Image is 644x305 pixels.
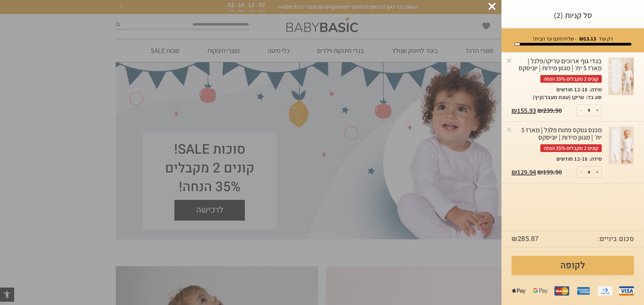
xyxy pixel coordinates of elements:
[512,168,517,176] span: ₪
[584,35,596,42] span: 13.13
[533,35,577,42] span: - שליח חינם עד הבית!
[537,106,562,115] bdi: 239.90
[598,284,612,298] img: diners.png
[512,106,517,115] span: ₪
[577,167,585,178] button: -
[593,167,601,178] button: +
[608,127,634,164] a: מכנס גטקס פתוח פלנל | מארז 5 יח׳ | מגוון מידות | יוניסקס
[506,126,513,133] a: Remove this item
[608,58,634,95] a: בגדי גוף ארוכים טריקו/פלנל | מארז 5 יח׳ | מגוון מידות | יוניסקס
[540,144,602,152] span: קונים 2 מקבלים 35% הנחה
[512,127,602,155] a: מכנס גטקס פתוח פלנל | מארז 5 יח׳ | מגוון מידות | יוניסקסקונים 2 מקבלים 35% הנחה
[582,167,596,178] input: כמות המוצר
[582,105,596,116] input: כמות המוצר
[540,75,602,83] span: קונים 2 מקבלים 35% הנחה
[577,105,585,116] button: -
[584,94,602,101] dt: סוג בד:
[533,284,548,298] img: gpay.png
[576,284,591,298] img: amex.png
[556,86,588,93] p: 12-18 חודשים
[579,35,596,42] strong: ₪
[554,284,569,298] img: mastercard.png
[593,105,601,116] button: +
[512,256,634,275] a: לקופה
[537,168,543,176] span: ₪
[512,234,539,244] bdi: 285.87
[588,86,602,93] dt: מידה:
[537,168,562,176] bdi: 199.90
[512,168,536,176] bdi: 129.94
[588,155,602,163] dt: מידה:
[608,58,634,95] img: בגדי גוף ארוכים טריקו/פלנל | מארז 5 יח׳ | מגוון מידות | יוניסקס
[556,155,588,163] p: 12-18 חודשים
[512,284,526,298] img: apple%20pay.png
[537,106,543,115] span: ₪
[512,10,634,20] h3: סל קניות (2)
[512,127,602,152] div: מכנס גטקס פתוח פלנל | מארז 5 יח׳ | מגוון מידות | יוניסקס
[533,94,584,101] p: טריקו (עונת מעבר/קיץ)
[506,57,513,64] a: Remove this item
[619,284,634,298] img: visa.png
[512,58,602,86] a: בגדי גוף ארוכים טריקו/פלנל | מארז 5 יח׳ | מגוון מידות | יוניסקסקונים 2 מקבלים 35% הנחה
[512,106,536,115] bdi: 155.93
[512,58,602,83] div: בגדי גוף ארוכים טריקו/פלנל | מארז 5 יח׳ | מגוון מידות | יוניסקס
[598,234,634,244] strong: סכום ביניים:
[608,127,634,164] img: מכנס גטקס פתוח פלנל | מארז 5 יח׳ | מגוון מידות | יוניסקס
[599,35,613,42] span: רק עוד
[512,234,518,244] span: ₪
